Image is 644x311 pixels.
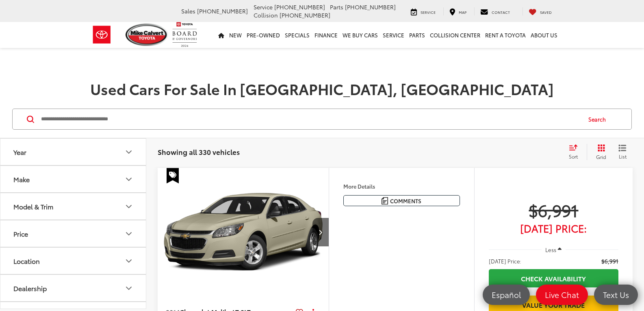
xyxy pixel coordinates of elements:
button: Grid View [587,144,612,160]
button: Model & TrimModel & Trim [0,193,147,220]
span: $6,991 [601,257,618,265]
div: Year [124,147,134,157]
div: Dealership [13,284,47,292]
div: Location [13,257,40,265]
a: Map [443,7,473,15]
a: Service [405,7,442,15]
div: Price [124,229,134,239]
div: Make [124,174,134,184]
div: Model & Trim [13,202,53,210]
span: Comments [390,197,421,205]
div: Dealership [124,283,134,293]
button: PricePrice [0,220,147,247]
a: Rent a Toyota [483,22,528,48]
div: Price [13,230,28,237]
a: Service [380,22,407,48]
button: LocationLocation [0,248,147,274]
span: Live Chat [541,289,583,300]
div: Location [124,256,134,266]
img: Comments [382,197,388,204]
h4: More Details [343,183,460,189]
span: [DATE] Price: [489,257,521,265]
img: Toyota [87,22,117,48]
a: WE BUY CARS [340,22,380,48]
span: Special [167,168,179,183]
button: Search [581,109,618,129]
div: Model & Trim [124,202,134,211]
button: Select sort value [565,144,587,160]
a: Check Availability [489,269,618,287]
span: Showing all 330 vehicles [158,147,240,157]
span: Parts [330,3,343,11]
span: List [618,153,627,160]
button: DealershipDealership [0,275,147,301]
button: Next image [312,218,329,246]
span: Service [421,9,436,15]
span: Collision [254,11,278,19]
button: Less [542,242,566,257]
a: Collision Center [427,22,483,48]
a: About Us [528,22,560,48]
a: New [227,22,244,48]
span: Sales [181,7,195,15]
span: Less [545,246,556,253]
span: $6,991 [489,200,618,220]
a: Live Chat [536,285,588,305]
a: Finance [312,22,340,48]
span: Map [459,9,466,15]
a: Pre-Owned [244,22,282,48]
a: Parts [407,22,427,48]
a: Home [216,22,227,48]
span: Saved [540,9,552,15]
a: Español [483,285,530,305]
button: MakeMake [0,166,147,192]
div: 2014 Chevrolet Malibu LT 2LT 0 [157,168,330,296]
button: List View [612,144,633,160]
div: Make [13,175,30,183]
span: Contact [492,9,510,15]
button: Comments [343,195,460,206]
a: 2014 Chevrolet Malibu LT 2LT2014 Chevrolet Malibu LT 2LT2014 Chevrolet Malibu LT 2LT2014 Chevrole... [157,168,330,296]
button: YearYear [0,139,147,165]
span: Español [488,289,525,300]
span: [PHONE_NUMBER] [197,7,248,15]
img: Mike Calvert Toyota [126,24,169,46]
span: Grid [596,153,606,160]
div: Year [13,148,26,156]
a: Text Us [594,285,638,305]
span: [DATE] Price: [489,224,618,232]
a: Contact [474,7,516,15]
span: Sort [569,153,578,160]
span: Text Us [599,289,633,300]
span: Service [254,3,273,11]
span: [PHONE_NUMBER] [280,11,330,19]
a: My Saved Vehicles [523,7,558,15]
span: [PHONE_NUMBER] [274,3,325,11]
img: 2014 Chevrolet Malibu LT 2LT [157,168,330,297]
a: Specials [282,22,312,48]
input: Search by Make, Model, or Keyword [40,109,581,129]
span: [PHONE_NUMBER] [345,3,396,11]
